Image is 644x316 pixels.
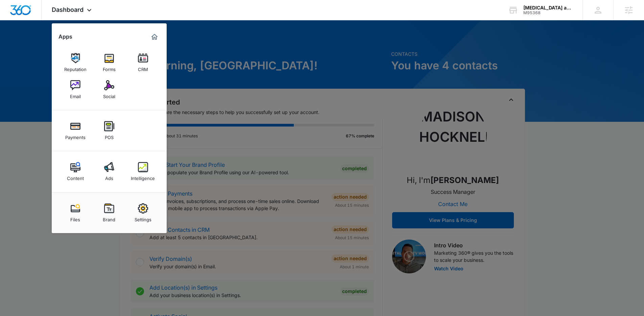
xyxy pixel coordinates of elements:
a: POS [96,118,122,143]
div: account name [523,5,573,10]
a: CRM [130,50,156,75]
div: Forms [103,63,116,72]
a: Settings [130,200,156,226]
div: Files [70,213,80,222]
a: Forms [96,50,122,75]
div: CRM [138,63,148,72]
div: Ads [105,172,113,181]
a: Content [63,159,88,184]
img: website_grey.svg [11,18,16,23]
div: Email [70,90,81,99]
div: Content [67,172,84,181]
div: Domain: [DOMAIN_NAME] [18,18,74,23]
h2: Apps [58,33,72,40]
a: Payments [63,118,88,143]
a: Files [63,200,88,226]
a: Brand [96,200,122,226]
img: tab_keywords_by_traffic_grey.svg [67,39,73,45]
div: Settings [135,213,151,222]
a: Intelligence [130,159,156,184]
img: tab_domain_overview_orange.svg [18,39,24,45]
a: Marketing 360® Dashboard [149,31,160,42]
div: Domain Overview [26,40,61,44]
div: Brand [103,213,115,222]
div: POS [105,131,114,140]
a: Email [63,77,88,103]
div: Keywords by Traffic [75,40,114,44]
a: Social [96,77,122,103]
div: Reputation [64,63,87,72]
a: Ads [96,159,122,184]
a: Reputation [63,50,88,75]
div: account id [523,10,573,15]
div: v 4.0.25 [19,11,33,16]
span: Dashboard [52,6,84,13]
img: logo_orange.svg [11,11,16,16]
div: Payments [65,131,86,140]
div: Intelligence [131,172,155,181]
div: Social [103,90,115,99]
